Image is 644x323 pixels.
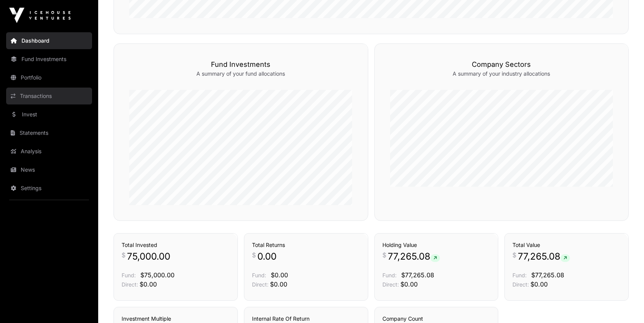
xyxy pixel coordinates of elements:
[140,271,175,279] span: $75,000.00
[518,250,570,263] span: 77,265.08
[6,106,92,123] a: Invest
[531,271,564,279] span: $77,265.08
[140,280,157,288] span: $0.00
[9,8,71,23] img: Icehouse Ventures Logo
[382,272,397,278] span: Fund:
[512,241,621,249] h3: Total Value
[512,272,527,278] span: Fund:
[122,272,136,278] span: Fund:
[382,250,386,260] span: $
[129,59,352,70] h3: Fund Investments
[271,271,288,279] span: $0.00
[382,241,491,249] h3: Holding Value
[252,272,266,278] span: Fund:
[390,59,613,70] h3: Company Sectors
[129,70,352,78] p: A summary of your fund allocations
[382,281,399,288] span: Direct:
[127,250,170,263] span: 75,000.00
[252,250,256,260] span: $
[400,280,418,288] span: $0.00
[252,281,268,288] span: Direct:
[382,315,491,323] h3: Company Count
[122,281,138,288] span: Direct:
[122,250,125,260] span: $
[512,250,516,260] span: $
[6,69,92,86] a: Portfolio
[6,32,92,49] a: Dashboard
[6,180,92,197] a: Settings
[270,280,287,288] span: $0.00
[6,51,92,68] a: Fund Investments
[401,271,434,279] span: $77,265.08
[530,280,548,288] span: $0.00
[388,250,440,263] span: 77,265.08
[606,286,644,323] iframe: Chat Widget
[252,315,360,323] h3: Internal Rate Of Return
[122,315,230,323] h3: Investment Multiple
[6,88,92,104] a: Transactions
[390,70,613,78] p: A summary of your industry allocations
[6,161,92,178] a: News
[6,124,92,141] a: Statements
[512,281,529,288] span: Direct:
[122,241,230,249] h3: Total Invested
[257,250,277,263] span: 0.00
[6,143,92,160] a: Analysis
[252,241,360,249] h3: Total Returns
